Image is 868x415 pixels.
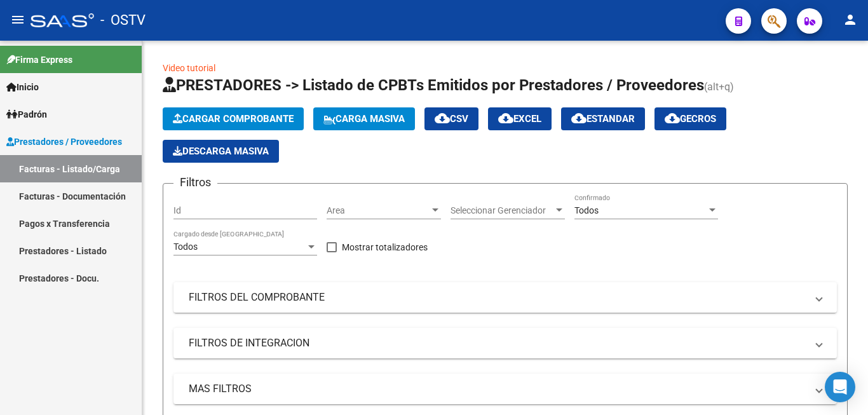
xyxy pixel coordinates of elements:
span: Gecros [665,113,716,125]
mat-icon: cloud_download [571,111,587,126]
mat-expansion-panel-header: MAS FILTROS [173,374,837,404]
span: Carga Masiva [323,113,405,125]
mat-icon: menu [10,12,25,27]
span: Seleccionar Gerenciador [451,205,553,216]
a: Video tutorial [163,63,215,73]
span: Area [327,205,430,216]
mat-icon: cloud_download [435,111,450,126]
span: (alt+q) [704,81,734,93]
mat-expansion-panel-header: FILTROS DE INTEGRACION [173,328,837,358]
span: Todos [574,205,599,215]
button: Gecros [654,107,726,130]
app-download-masive: Descarga masiva de comprobantes (adjuntos) [163,140,279,163]
span: PRESTADORES -> Listado de CPBTs Emitidos por Prestadores / Proveedores [163,76,704,94]
span: Firma Express [6,53,72,67]
span: Todos [173,242,198,252]
mat-panel-title: FILTROS DE INTEGRACION [189,336,806,350]
span: - OSTV [100,6,146,34]
span: Mostrar totalizadores [342,240,428,255]
button: Descarga Masiva [163,140,279,163]
button: CSV [424,107,478,130]
span: Prestadores / Proveedores [6,135,122,149]
button: Estandar [561,107,645,130]
span: Descarga Masiva [173,146,269,157]
button: EXCEL [488,107,552,130]
span: CSV [435,113,468,125]
span: Inicio [6,80,39,94]
mat-panel-title: FILTROS DEL COMPROBANTE [189,290,806,304]
mat-icon: person [843,12,858,27]
span: EXCEL [498,113,541,125]
mat-expansion-panel-header: FILTROS DEL COMPROBANTE [173,282,837,313]
button: Carga Masiva [313,107,415,130]
div: Open Intercom Messenger [825,372,855,402]
mat-icon: cloud_download [665,111,680,126]
h3: Filtros [173,173,217,191]
button: Cargar Comprobante [163,107,304,130]
span: Padrón [6,107,47,121]
span: Estandar [571,113,635,125]
mat-icon: cloud_download [498,111,513,126]
span: Cargar Comprobante [173,113,294,125]
mat-panel-title: MAS FILTROS [189,382,806,396]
